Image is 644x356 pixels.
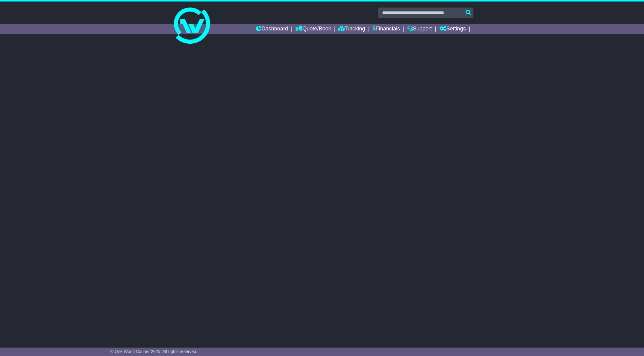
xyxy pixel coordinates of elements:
[439,24,466,34] a: Settings
[295,24,331,34] a: Quote/Book
[407,24,432,34] a: Support
[110,349,197,354] span: © One World Courier 2025. All rights reserved.
[338,24,365,34] a: Tracking
[372,24,400,34] a: Financials
[256,24,288,34] a: Dashboard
